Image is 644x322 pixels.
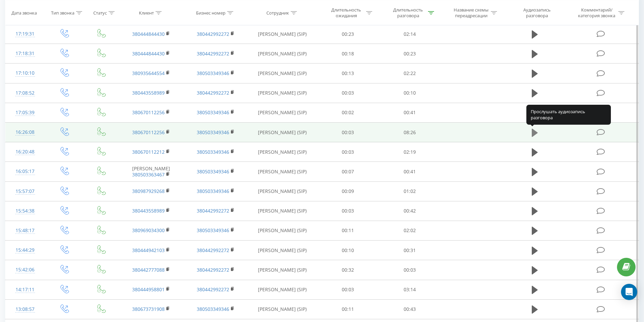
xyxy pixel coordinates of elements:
div: Сотрудник [266,10,289,16]
a: 380503349346 [197,168,229,175]
td: 00:41 [379,162,441,181]
div: 15:44:29 [12,244,38,257]
a: 380444844430 [132,50,165,57]
td: 00:03 [379,260,441,280]
td: 00:03 [317,142,379,162]
a: 380442992272 [197,90,229,96]
a: 380442992272 [197,31,229,37]
div: Статус [93,10,107,16]
div: 15:54:38 [12,204,38,218]
a: 380443558989 [132,90,165,96]
div: 16:20:48 [12,145,38,158]
div: Название схемы переадресации [453,7,489,19]
td: [PERSON_NAME] (SIP) [248,103,317,122]
td: [PERSON_NAME] (SIP) [248,83,317,103]
div: 15:48:17 [12,224,38,237]
td: 01:02 [379,181,441,201]
a: 380503363467 [132,171,165,178]
td: 02:02 [379,221,441,240]
td: 00:11 [317,299,379,319]
td: [PERSON_NAME] (SIP) [248,299,317,319]
div: 15:57:07 [12,185,38,198]
a: 380442777088 [132,267,165,273]
div: 14:17:11 [12,283,38,296]
td: 00:03 [317,280,379,299]
a: 380670112256 [132,129,165,135]
a: 380503349346 [197,129,229,135]
td: 00:11 [317,221,379,240]
a: 380503349346 [197,70,229,76]
td: 00:02 [317,103,379,122]
td: 00:32 [317,260,379,280]
a: 380987929268 [132,188,165,194]
td: 00:43 [379,299,441,319]
td: 00:42 [379,201,441,221]
td: 00:03 [317,201,379,221]
td: 02:19 [379,142,441,162]
td: 00:10 [379,83,441,103]
a: 380503349346 [197,188,229,194]
td: 00:18 [317,44,379,64]
a: 380444958801 [132,286,165,293]
td: [PERSON_NAME] (SIP) [248,44,317,64]
td: 00:13 [317,64,379,83]
td: [PERSON_NAME] (SIP) [248,142,317,162]
td: [PERSON_NAME] (SIP) [248,241,317,260]
td: [PERSON_NAME] (SIP) [248,24,317,44]
td: 00:31 [379,241,441,260]
a: 380670112256 [132,109,165,116]
td: [PERSON_NAME] (SIP) [248,64,317,83]
td: 08:26 [379,123,441,142]
a: 380442992272 [197,267,229,273]
div: Прослушать аудиозапись разговора [526,105,611,125]
div: Open Intercom Messenger [621,284,637,300]
td: 00:41 [379,103,441,122]
div: Длительность ожидания [328,7,364,19]
div: 16:26:08 [12,126,38,139]
td: [PERSON_NAME] (SIP) [248,201,317,221]
a: 380442992272 [197,286,229,293]
td: [PERSON_NAME] [119,162,183,181]
a: 380935644554 [132,70,165,76]
a: 380442992272 [197,247,229,253]
td: 00:23 [379,44,441,64]
td: [PERSON_NAME] (SIP) [248,221,317,240]
td: 03:14 [379,280,441,299]
td: [PERSON_NAME] (SIP) [248,123,317,142]
div: Бизнес номер [196,10,225,16]
td: 00:03 [317,83,379,103]
a: 380503349346 [197,109,229,116]
a: 380443558989 [132,207,165,214]
div: 15:42:06 [12,263,38,276]
td: [PERSON_NAME] (SIP) [248,181,317,201]
td: 02:14 [379,24,441,44]
a: 380442992272 [197,207,229,214]
div: Комментарий/категория звонка [577,7,617,19]
div: 17:19:31 [12,27,38,41]
div: 17:18:31 [12,47,38,60]
div: 16:05:17 [12,165,38,178]
div: Длительность разговора [390,7,426,19]
td: [PERSON_NAME] (SIP) [248,280,317,299]
a: 380444844430 [132,31,165,37]
a: 380444942103 [132,247,165,253]
td: [PERSON_NAME] (SIP) [248,162,317,181]
td: 00:23 [317,24,379,44]
a: 380673731908 [132,306,165,312]
a: 380503349346 [197,227,229,233]
div: 17:05:39 [12,106,38,119]
td: 00:03 [317,123,379,142]
td: 02:22 [379,64,441,83]
a: 380503349346 [197,149,229,155]
div: Дата звонка [11,10,37,16]
div: 17:08:52 [12,86,38,100]
div: Тип звонка [51,10,74,16]
td: [PERSON_NAME] (SIP) [248,260,317,280]
div: Аудиозапись разговора [515,7,559,19]
div: 13:08:57 [12,303,38,316]
a: 380442992272 [197,50,229,57]
div: 17:10:10 [12,67,38,80]
a: 380670112212 [132,149,165,155]
td: 00:09 [317,181,379,201]
td: 00:07 [317,162,379,181]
